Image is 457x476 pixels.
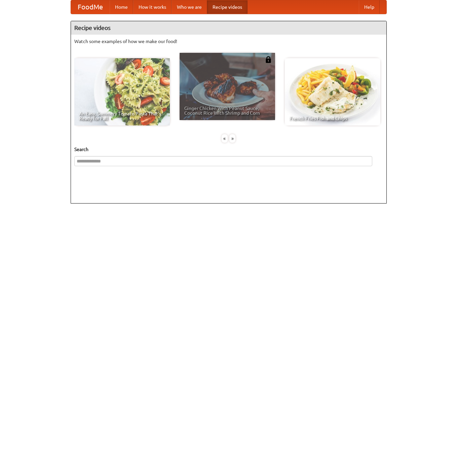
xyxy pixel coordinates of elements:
a: Help [359,0,380,14]
div: « [222,134,228,143]
span: French Fries Fish and Chips [290,116,376,121]
h4: Recipe videos [71,21,386,35]
a: FoodMe [71,0,110,14]
p: Watch some examples of how we make our food! [74,38,383,45]
a: Who we are [172,0,207,14]
a: An Easy, Summery Tomato Pasta That's Ready for Fall [74,58,170,125]
span: An Easy, Summery Tomato Pasta That's Ready for Fall [79,111,165,121]
div: » [229,134,235,143]
a: Home [110,0,133,14]
img: 483408.png [265,56,272,63]
h5: Search [74,146,383,153]
a: Recipe videos [207,0,247,14]
a: French Fries Fish and Chips [285,58,380,125]
a: How it works [133,0,172,14]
